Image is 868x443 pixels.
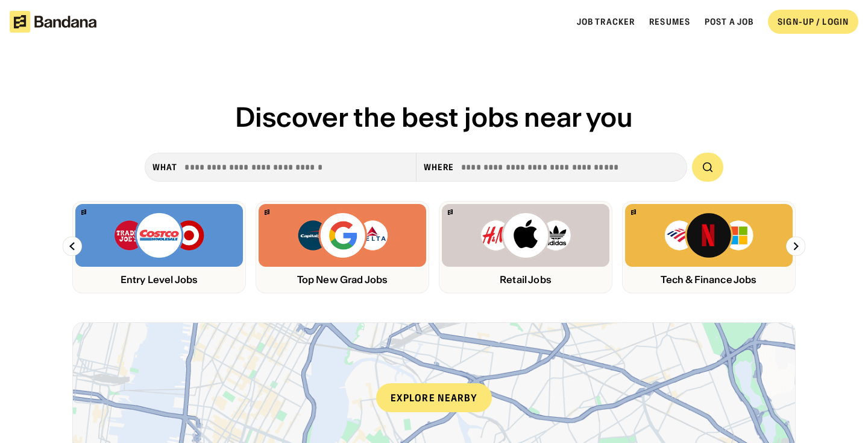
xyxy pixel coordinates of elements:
[705,16,753,27] a: Post a job
[72,201,246,293] a: Bandana logoTrader Joe’s, Costco, Target logosEntry Level Jobs
[75,274,243,285] div: Entry Level Jobs
[10,11,96,33] img: Bandana logotype
[265,209,269,215] img: Bandana logo
[259,274,426,285] div: Top New Grad Jobs
[442,274,609,285] div: Retail Jobs
[63,237,82,256] img: Left Arrow
[235,100,633,134] span: Discover the best jobs near you
[778,16,849,27] div: SIGN-UP / LOGIN
[649,16,690,27] a: Resumes
[664,211,755,260] img: Bank of America, Netflix, Microsoft logos
[622,201,796,293] a: Bandana logoBank of America, Netflix, Microsoft logosTech & Finance Jobs
[424,162,454,173] div: Where
[113,211,205,260] img: Trader Joe’s, Costco, Target logos
[439,201,612,293] a: Bandana logoH&M, Apply, Adidas logosRetail Jobs
[297,211,388,260] img: Capital One, Google, Delta logos
[786,237,805,256] img: Right Arrow
[625,274,793,285] div: Tech & Finance Jobs
[577,16,635,27] a: Job Tracker
[480,211,571,260] img: H&M, Apply, Adidas logos
[376,383,492,412] div: Explore nearby
[448,209,453,215] img: Bandana logo
[81,209,86,215] img: Bandana logo
[631,209,636,215] img: Bandana logo
[153,162,177,173] div: what
[256,201,429,293] a: Bandana logoCapital One, Google, Delta logosTop New Grad Jobs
